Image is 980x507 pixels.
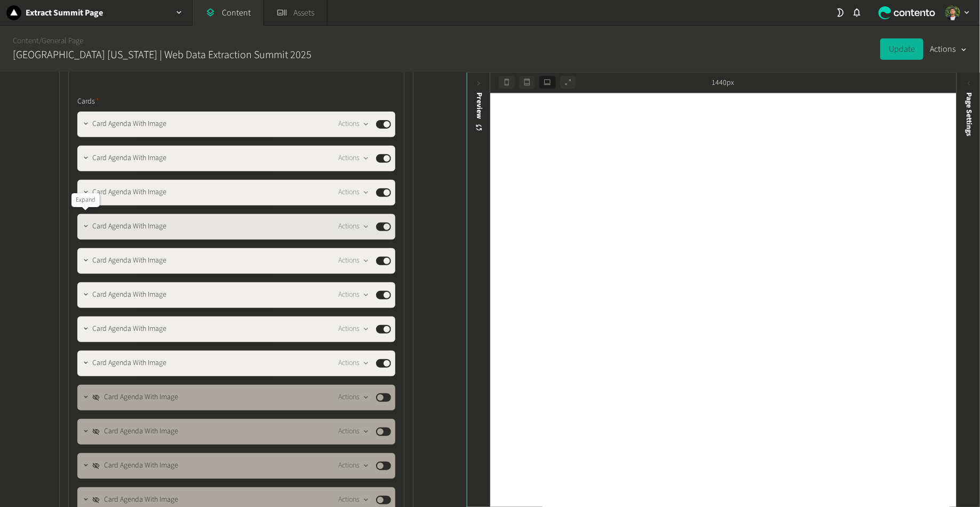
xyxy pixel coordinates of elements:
button: Actions [338,391,370,404]
button: Actions [338,152,370,165]
button: Actions [338,323,370,336]
span: Card Agenda With Image [92,221,166,232]
a: General Page [42,35,83,46]
div: Expand [71,193,100,207]
span: / [39,35,42,46]
span: Card Agenda With Image [92,323,166,335]
button: Actions [338,186,370,199]
a: Content [13,35,39,46]
button: Update [880,38,923,60]
button: Actions [338,460,370,472]
span: Card Agenda With Image [104,392,178,403]
button: Actions [338,220,370,233]
button: Actions [338,255,370,267]
span: Page Settings [963,92,975,136]
h2: Extract Summit Page [26,6,103,19]
button: Actions [338,289,370,302]
img: Arnold Alexander [945,5,960,20]
button: Actions [930,38,967,60]
span: Card Agenda With Image [104,460,178,471]
span: Card Agenda With Image [92,187,166,198]
span: Card Agenda With Image [92,153,166,164]
span: Card Agenda With Image [92,289,166,300]
span: Card Agenda With Image [92,255,166,266]
span: 1440px [712,77,735,89]
span: Card Agenda With Image [104,426,178,437]
button: Actions [338,357,370,370]
div: Preview [473,92,484,132]
span: Card Agenda With Image [92,358,166,369]
h2: [GEOGRAPHIC_DATA] [US_STATE] | Web Data Extraction Summit 2025 [13,47,312,63]
span: Cards [77,96,99,107]
button: Actions [338,494,370,506]
img: Extract Summit Page [6,5,21,20]
button: Actions [338,425,370,438]
span: Card Agenda With Image [104,494,178,505]
button: Actions [338,118,370,131]
span: Card Agenda With Image [92,118,166,130]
